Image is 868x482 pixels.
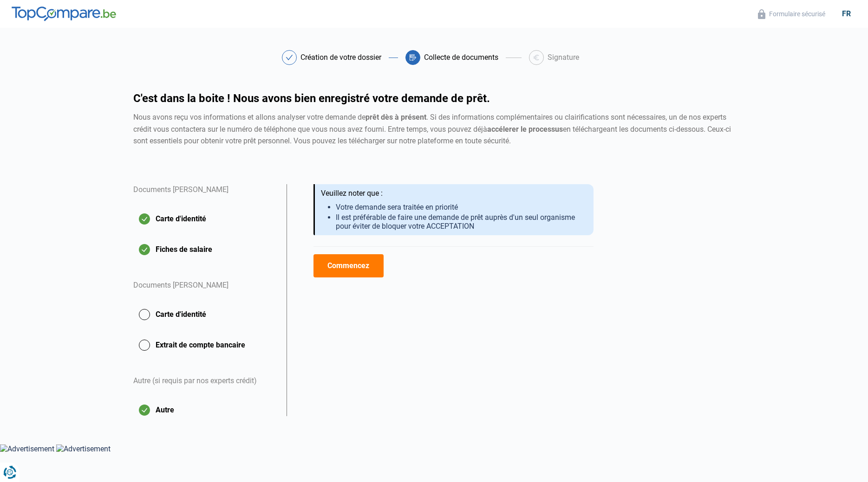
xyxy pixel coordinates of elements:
div: Création de votre dossier [300,54,381,61]
img: Advertisement [56,444,111,453]
button: Carte d'identité [133,207,275,231]
div: Documents [PERSON_NAME] [133,269,275,303]
div: Veuillez noter que : [321,189,586,198]
div: fr [836,9,856,18]
img: TopCompare.be [12,6,116,21]
button: Extrait de compte bancaire [133,334,275,357]
li: Il est préférable de faire une demande de prêt auprès d'un seul organisme pour éviter de bloquer ... [336,213,586,231]
h1: C'est dans la boite ! Nous avons bien enregistré votre demande de prêt. [133,93,735,104]
div: Nous avons reçu vos informations et allons analyser votre demande de . Si des informations complé... [133,111,735,147]
button: Commencez [313,254,384,277]
button: Carte d'identité [133,303,275,326]
li: Votre demande sera traitée en priorité [336,203,586,212]
strong: prêt dès à présent [365,113,426,122]
button: Fiches de salaire [133,238,275,261]
strong: accélerer le processus [487,125,563,134]
button: Formulaire sécurisé [755,9,828,19]
button: Autre [133,398,275,422]
div: Autre (si requis par nos experts crédit) [133,364,275,398]
div: Documents [PERSON_NAME] [133,184,275,207]
div: Signature [548,54,579,61]
div: Collecte de documents [424,54,498,61]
